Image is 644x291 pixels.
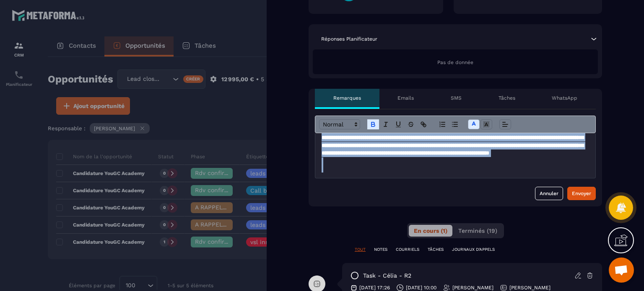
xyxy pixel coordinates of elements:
p: [PERSON_NAME] [452,284,493,291]
p: NOTES [374,247,387,252]
p: WhatsApp [552,95,577,101]
span: En cours (1) [414,227,447,234]
p: [DATE] 10:00 [406,284,436,291]
p: SMS [451,95,462,101]
p: TOUT [355,247,366,252]
p: Réponses Planificateur [321,36,377,42]
p: JOURNAUX D'APPELS [452,247,495,252]
button: Envoyer [567,187,596,200]
p: [PERSON_NAME] [509,284,551,291]
span: Pas de donnée [437,59,473,65]
p: task - Célia - R2 [363,272,411,280]
p: Emails [397,95,414,101]
button: Terminés (19) [453,225,502,237]
button: En cours (1) [409,225,452,237]
p: [DATE] 17:26 [359,284,390,291]
p: COURRIELS [396,247,419,252]
button: Annuler [535,187,563,200]
p: Tâches [499,95,515,101]
div: Envoyer [572,189,591,198]
div: Ouvrir le chat [609,258,634,283]
p: TÂCHES [428,247,444,252]
p: Remarques [333,95,361,101]
span: Terminés (19) [458,227,497,234]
